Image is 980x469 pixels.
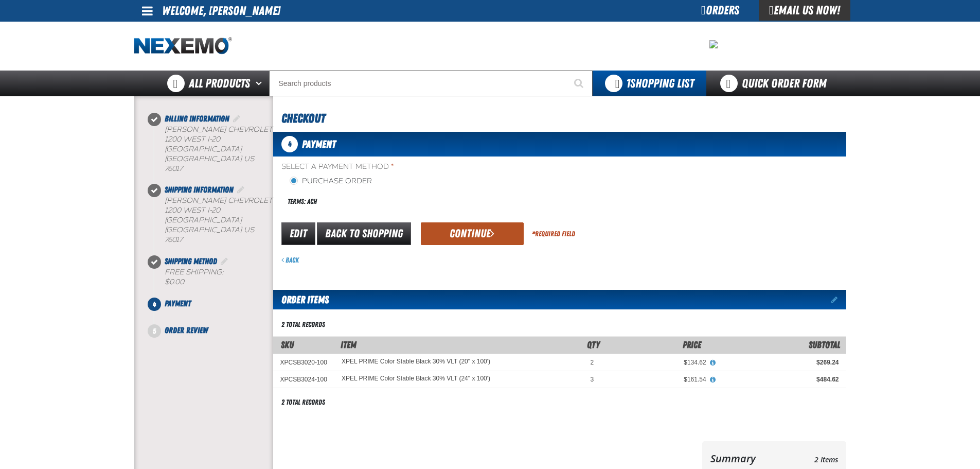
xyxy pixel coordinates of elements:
button: Open All Products pages [252,71,269,96]
span: Shipping Method [165,256,217,266]
bdo: 76017 [165,164,183,173]
span: 2 [591,359,594,366]
img: Nexemo logo [134,37,232,55]
span: Subtotal [809,339,840,350]
div: $269.24 [721,358,839,367]
button: View All Prices for XPEL PRIME Color Stable Black 30% VLT (24" x 100') [706,375,720,385]
span: 1200 West I-20 [165,135,220,144]
td: XPCSB3024-100 [273,371,334,388]
span: Qty [587,339,600,350]
span: Checkout [281,111,325,126]
div: $134.62 [608,358,706,367]
bdo: 76017 [165,235,183,244]
: XPEL PRIME Color Stable Black 30% VLT (24" x 100') [342,375,490,383]
a: Edit [281,222,315,245]
span: [GEOGRAPHIC_DATA] [165,225,242,234]
a: Edit Shipping Information [236,185,246,195]
div: 2 total records [281,397,325,407]
img: 8c87bc8bf9104322ccb3e1420f302a94.jpeg [709,40,718,48]
button: Continue [421,222,524,245]
span: Select a Payment Method [281,162,560,172]
a: Edit items [831,296,846,303]
span: Payment [165,299,191,308]
span: Billing Information [165,114,229,124]
button: Start Searching [567,71,593,96]
span: Order Review [165,325,208,335]
span: All Products [189,74,250,93]
div: 2 total records [281,320,325,329]
div: $484.62 [721,375,839,384]
span: [GEOGRAPHIC_DATA] [165,145,242,153]
th: Summary [710,449,784,467]
: XPEL PRIME Color Stable Black 30% VLT (20" x 100') [342,358,490,366]
input: Search [269,71,593,96]
input: Purchase Order [290,177,298,185]
span: 5 [148,324,161,338]
span: [PERSON_NAME] Chevrolet [165,125,273,134]
span: Shipping Information [165,185,234,195]
label: Purchase Order [290,177,372,186]
strong: $0.00 [165,277,184,286]
div: Terms: ACH [281,190,560,213]
span: US [244,154,254,163]
button: You have 1 Shopping List. Open to view details [593,71,706,96]
span: 1200 West I-20 [165,206,220,215]
span: [PERSON_NAME] Chevrolet [165,196,273,205]
a: Edit Billing Information [231,114,242,124]
a: Edit Shipping Method [219,256,229,266]
h2: Order Items [273,290,329,309]
span: Payment [302,138,336,150]
a: Back [281,256,299,264]
li: Payment. Step 4 of 5. Not Completed [154,298,273,324]
li: Shipping Method. Step 3 of 5. Completed [154,255,273,298]
span: 4 [148,298,161,311]
span: Item [341,339,357,350]
td: 2 Items [783,449,838,467]
span: Shopping List [626,76,694,91]
span: [GEOGRAPHIC_DATA] [165,216,242,224]
a: SKU [281,339,294,350]
div: Free Shipping: [165,268,273,287]
span: 4 [281,136,298,152]
button: View All Prices for XPEL PRIME Color Stable Black 30% VLT (20" x 100') [706,358,720,368]
nav: Checkout steps. Current step is Payment. Step 4 of 5 [147,113,273,337]
a: Quick Order Form [706,71,846,96]
li: Billing Information. Step 1 of 5. Completed [154,113,273,184]
strong: 1 [626,76,630,91]
span: [GEOGRAPHIC_DATA] [165,154,242,163]
span: US [244,225,254,234]
li: Order Review. Step 5 of 5. Not Completed [154,324,273,337]
div: $161.54 [608,375,706,384]
div: Required Field [532,229,575,239]
a: Home [134,37,232,55]
span: 3 [591,376,594,383]
li: Shipping Information. Step 2 of 5. Completed [154,184,273,255]
span: Price [683,339,701,350]
td: XPCSB3020-100 [273,354,334,371]
a: Back to Shopping [317,222,411,245]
